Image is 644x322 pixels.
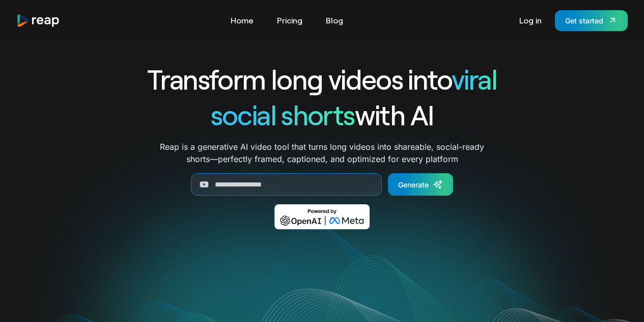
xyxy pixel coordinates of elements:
a: Pricing [272,12,307,29]
img: reap logo [16,14,60,28]
h1: Transform long videos into [110,61,534,97]
a: Log in [514,12,547,29]
a: home [16,14,60,28]
form: Generate Form [110,173,534,196]
a: Home [226,12,259,29]
p: Reap is a generative AI video tool that turns long videos into shareable, social-ready shorts—per... [160,141,484,165]
img: Powered by OpenAI & Meta [274,204,370,229]
span: viral [452,62,497,95]
div: Generate [398,179,429,190]
span: social shorts [211,98,355,131]
a: Get started [555,10,628,31]
a: Generate [388,173,453,196]
div: Get started [565,15,603,26]
a: Blog [321,12,348,29]
h1: with AI [110,97,534,132]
